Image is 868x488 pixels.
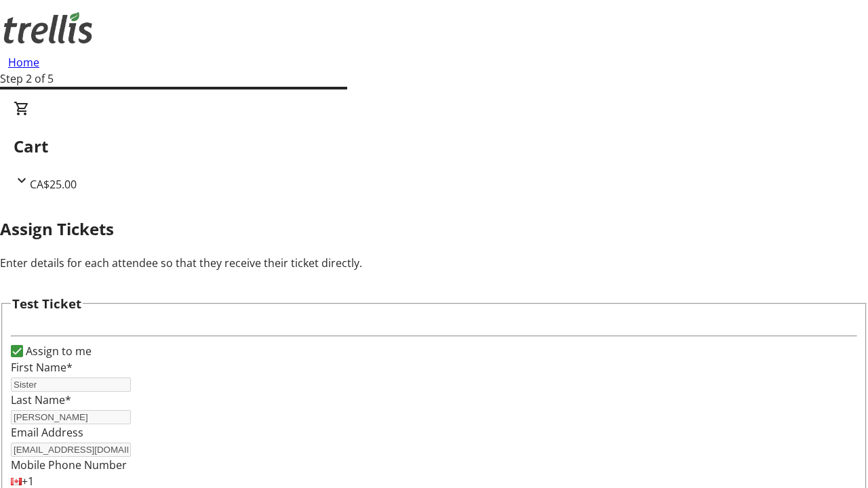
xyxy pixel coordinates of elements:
label: Assign to me [23,343,92,359]
span: CA$25.00 [30,177,77,192]
label: Last Name* [11,392,71,407]
h3: Test Ticket [12,294,81,313]
label: First Name* [11,360,73,375]
div: CartCA$25.00 [14,100,854,192]
h2: Cart [14,134,854,159]
label: Mobile Phone Number [11,457,127,472]
label: Email Address [11,425,83,440]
